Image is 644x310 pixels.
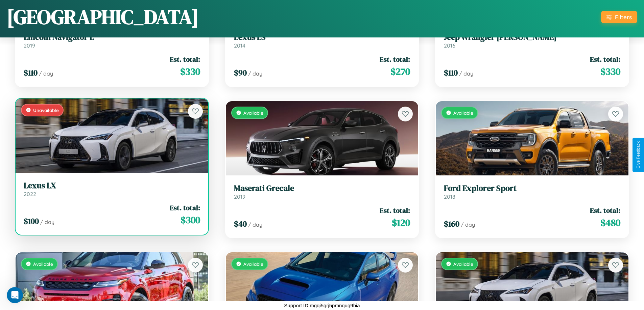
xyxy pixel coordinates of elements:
span: $ 100 [24,216,39,227]
h3: Lincoln Navigator L [24,32,200,42]
span: Available [243,261,263,267]
span: $ 160 [444,218,459,229]
div: Give Feedback [636,141,641,169]
h3: Lexus LX [24,181,200,191]
p: Support ID: mgqi5grj5pmnqug9bia [284,301,360,310]
a: Jeep Wrangler [PERSON_NAME]2016 [444,32,620,49]
h3: Ford Explorer Sport [444,184,620,193]
iframe: Intercom live chat [7,287,23,303]
span: 2019 [24,42,35,49]
h1: [GEOGRAPHIC_DATA] [7,3,199,31]
a: Maserati Grecale2019 [234,184,410,200]
span: 2014 [234,42,245,49]
span: $ 90 [234,67,247,78]
span: 2019 [234,193,245,200]
span: Est. total: [590,54,620,64]
span: $ 110 [24,67,38,78]
span: Est. total: [590,205,620,215]
span: / day [40,219,54,225]
span: $ 110 [444,67,458,78]
span: $ 300 [181,213,200,227]
a: Lincoln Navigator L2019 [24,32,200,49]
span: Available [33,261,53,267]
span: Available [453,110,473,116]
span: $ 270 [390,65,410,78]
span: $ 40 [234,218,247,229]
span: Est. total: [380,54,410,64]
span: / day [461,221,475,228]
div: Filters [615,13,632,21]
span: $ 330 [600,65,620,78]
a: Lexus LS2014 [234,32,410,49]
a: Lexus LX2022 [24,181,200,197]
span: / day [248,70,262,77]
button: Filters [601,11,637,23]
span: / day [248,221,262,228]
span: / day [39,70,53,77]
span: $ 480 [600,216,620,229]
span: Available [453,261,473,267]
span: 2022 [24,191,36,197]
span: Est. total: [170,54,200,64]
span: 2018 [444,193,455,200]
span: / day [459,70,473,77]
h3: Maserati Grecale [234,184,410,193]
span: $ 120 [392,216,410,229]
h3: Jeep Wrangler [PERSON_NAME] [444,32,620,42]
span: $ 330 [180,65,200,78]
h3: Lexus LS [234,32,410,42]
span: Available [243,110,263,116]
span: 2016 [444,42,455,49]
a: Ford Explorer Sport2018 [444,184,620,200]
span: Est. total: [380,205,410,215]
span: Unavailable [33,107,59,113]
span: Est. total: [170,203,200,213]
